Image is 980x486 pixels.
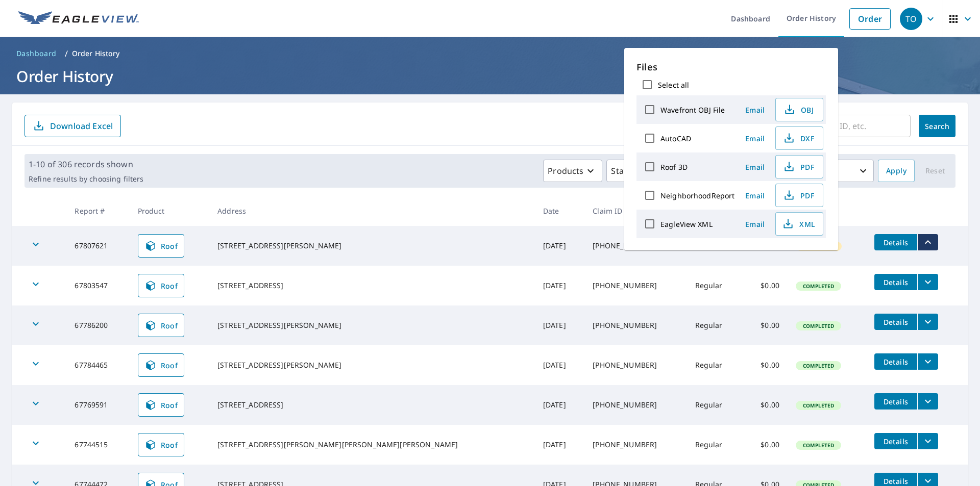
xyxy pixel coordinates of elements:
[743,105,767,115] span: Email
[66,266,129,305] td: 67803547
[743,345,788,385] td: $0.00
[917,234,938,250] button: filesDropdownBtn-67807621
[874,274,917,290] button: detailsBtn-67803547
[917,393,938,410] button: filesDropdownBtn-67769591
[880,277,911,287] span: Details
[739,131,771,146] button: Email
[880,476,911,486] span: Details
[687,385,743,425] td: Regular
[584,226,687,266] td: [PHONE_NUMBER]
[66,305,129,345] td: 67786200
[919,115,955,137] button: Search
[658,80,689,90] label: Select all
[584,305,687,345] td: [PHONE_NUMBER]
[66,196,129,226] th: Report #
[874,353,917,370] button: detailsBtn-67784465
[535,425,584,465] td: [DATE]
[797,402,840,409] span: Completed
[535,385,584,425] td: [DATE]
[880,238,911,247] span: Details
[144,279,178,292] span: Roof
[12,45,61,62] a: Dashboard
[739,188,771,203] button: Email
[138,234,185,258] a: Roof
[743,305,788,345] td: $0.00
[144,359,178,371] span: Roof
[917,353,938,370] button: filesDropdownBtn-67784465
[880,357,911,367] span: Details
[782,189,815,201] span: PDF
[660,105,725,115] label: Wavefront OBJ File
[217,241,527,251] div: [STREET_ADDRESS][PERSON_NAME]
[874,314,917,330] button: detailsBtn-67786200
[797,283,840,290] span: Completed
[880,397,911,406] span: Details
[535,196,584,226] th: Date
[849,8,891,30] a: Order
[782,104,815,116] span: OBJ
[687,266,743,305] td: Regular
[782,161,815,173] span: PDF
[66,345,129,385] td: 67784465
[797,362,840,369] span: Completed
[775,98,823,121] button: OBJ
[217,440,527,450] div: [STREET_ADDRESS][PERSON_NAME][PERSON_NAME][PERSON_NAME]
[880,317,911,327] span: Details
[24,115,121,137] button: Download Excel
[611,165,636,177] p: Status
[743,162,767,172] span: Email
[775,155,823,178] button: PDF
[535,345,584,385] td: [DATE]
[775,184,823,207] button: PDF
[209,196,535,226] th: Address
[739,159,771,175] button: Email
[138,314,185,337] a: Roof
[535,226,584,266] td: [DATE]
[18,11,139,27] img: EV Logo
[12,45,968,62] nav: breadcrumb
[743,191,767,200] span: Email
[687,305,743,345] td: Regular
[138,433,185,456] a: Roof
[886,165,906,177] span: Apply
[138,393,185,417] a: Roof
[138,353,185,377] a: Roof
[739,102,771,118] button: Email
[144,439,178,451] span: Roof
[878,160,915,182] button: Apply
[743,134,767,143] span: Email
[782,132,815,144] span: DXF
[66,226,129,266] td: 67807621
[687,345,743,385] td: Regular
[660,162,688,172] label: Roof 3D
[900,8,922,30] div: TO
[743,385,788,425] td: $0.00
[535,266,584,305] td: [DATE]
[66,425,129,465] td: 67744515
[130,196,210,226] th: Product
[797,442,840,449] span: Completed
[636,60,826,74] p: Files
[12,66,968,87] h1: Order History
[584,196,687,226] th: Claim ID
[739,216,771,232] button: Email
[927,121,947,131] span: Search
[29,158,143,170] p: 1-10 of 306 records shown
[65,47,68,60] li: /
[144,240,178,252] span: Roof
[144,399,178,411] span: Roof
[217,400,527,410] div: [STREET_ADDRESS]
[917,274,938,290] button: filesDropdownBtn-67803547
[606,160,655,182] button: Status
[16,48,57,59] span: Dashboard
[584,266,687,305] td: [PHONE_NUMBER]
[797,322,840,329] span: Completed
[66,385,129,425] td: 67769591
[743,425,788,465] td: $0.00
[217,320,527,330] div: [STREET_ADDRESS][PERSON_NAME]
[687,425,743,465] td: Regular
[543,160,602,182] button: Products
[775,212,823,236] button: XML
[138,274,185,297] a: Roof
[660,219,713,229] label: EagleView XML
